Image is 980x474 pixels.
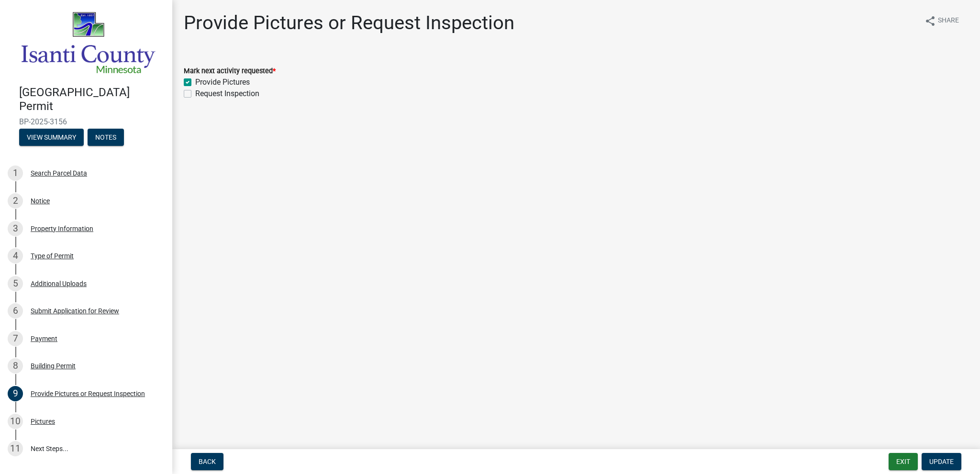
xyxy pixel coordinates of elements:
[8,386,23,401] div: 9
[19,86,165,113] h4: [GEOGRAPHIC_DATA] Permit
[31,390,145,397] div: Provide Pictures or Request Inspection
[184,68,276,75] label: Mark next activity requested
[917,11,967,30] button: shareShare
[8,248,23,264] div: 4
[8,303,23,319] div: 6
[184,11,514,34] h1: Provide Pictures or Request Inspection
[8,193,23,209] div: 2
[922,453,961,470] button: Update
[8,165,23,181] div: 1
[19,10,157,76] img: Isanti County, Minnesota
[31,308,119,314] div: Submit Application for Review
[8,331,23,346] div: 7
[8,414,23,429] div: 10
[924,15,936,27] i: share
[199,458,216,465] span: Back
[8,276,23,291] div: 5
[19,134,84,142] wm-modal-confirm: Summary
[191,453,223,470] button: Back
[8,358,23,374] div: 8
[31,363,76,369] div: Building Permit
[8,221,23,236] div: 3
[31,198,50,204] div: Notice
[195,77,250,88] label: Provide Pictures
[31,335,57,342] div: Payment
[19,117,153,126] span: BP-2025-3156
[31,225,93,232] div: Property Information
[938,15,959,27] span: Share
[31,253,74,259] div: Type of Permit
[195,88,259,99] label: Request Inspection
[8,441,23,456] div: 11
[929,458,954,465] span: Update
[19,129,84,146] button: View Summary
[889,453,918,470] button: Exit
[31,418,55,425] div: Pictures
[88,134,124,142] wm-modal-confirm: Notes
[31,280,87,287] div: Additional Uploads
[88,129,124,146] button: Notes
[31,170,87,176] div: Search Parcel Data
